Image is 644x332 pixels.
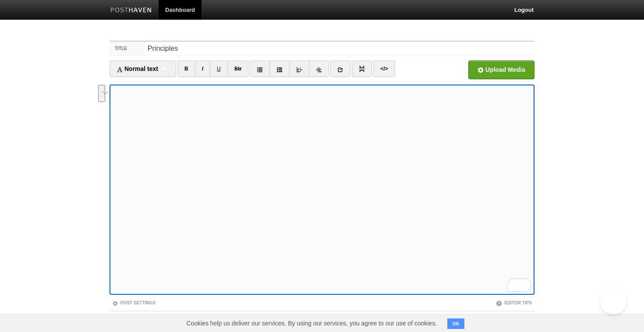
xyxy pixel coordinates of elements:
[195,60,210,77] a: I
[117,65,158,72] span: Normal text
[110,42,145,56] label: Title
[112,300,156,305] a: Post Settings
[227,60,249,77] a: Str
[210,60,228,77] a: U
[234,66,242,72] del: Str
[496,300,532,305] a: Editor Tips
[177,60,195,77] a: B
[110,7,152,14] img: Posthaven-bar
[177,314,446,332] span: Cookies help us deliver our services. By using our services, you agree to our use of cookies.
[359,66,365,72] img: pagebreak-icon.png
[600,288,626,314] iframe: Help Scout Beacon - Open
[373,60,395,77] a: </>
[447,318,464,329] button: OK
